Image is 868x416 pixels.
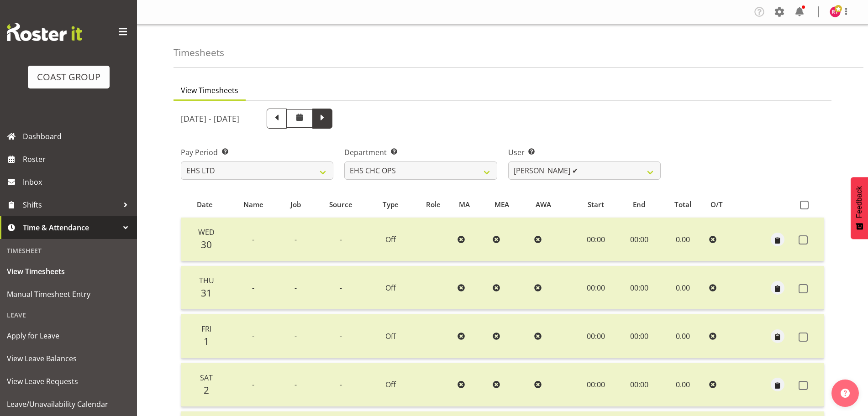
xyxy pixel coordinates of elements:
[573,266,618,310] td: 00:00
[660,218,705,261] td: 0.00
[7,287,130,301] span: Manual Timesheet Entry
[295,283,297,293] span: -
[7,374,130,388] span: View Leave Requests
[201,324,211,334] span: Fri
[340,331,342,341] span: -
[181,114,239,124] h5: [DATE] - [DATE]
[23,198,119,212] span: Shifts
[252,283,254,293] span: -
[7,23,82,41] img: Rosterit website logo
[369,266,413,310] td: Off
[295,331,297,341] span: -
[23,175,132,189] span: Inbox
[198,227,215,237] span: Wed
[23,152,132,166] span: Roster
[252,234,254,244] span: -
[252,380,254,390] span: -
[710,199,723,210] span: O/T
[23,221,119,234] span: Time & Attendance
[340,234,342,244] span: -
[7,397,130,411] span: Leave/Unavailability Calendar
[618,363,660,407] td: 00:00
[290,199,301,210] span: Job
[23,130,132,143] span: Dashboard
[2,260,135,283] a: View Timesheets
[851,177,868,239] button: Feedback - Show survey
[369,218,413,261] td: Off
[37,70,100,84] div: COAST GROUP
[660,314,705,358] td: 0.00
[2,306,135,324] div: Leave
[181,147,333,158] label: Pay Period
[588,199,604,210] span: Start
[200,373,213,383] span: Sat
[2,370,135,393] a: View Leave Requests
[295,234,297,244] span: -
[7,265,130,278] span: View Timesheets
[201,286,212,299] span: 31
[2,347,135,370] a: View Leave Balances
[573,218,618,261] td: 00:00
[199,276,214,286] span: Thu
[7,352,130,365] span: View Leave Balances
[618,266,660,310] td: 00:00
[197,199,213,210] span: Date
[369,314,413,358] td: Off
[459,199,470,210] span: MA
[494,199,509,210] span: MEA
[204,335,209,348] span: 1
[841,389,850,398] img: help-xxl-2.png
[426,199,441,210] span: Role
[7,329,130,343] span: Apply for Leave
[344,147,497,158] label: Department
[573,314,618,358] td: 00:00
[2,283,135,306] a: Manual Timesheet Entry
[573,363,618,407] td: 00:00
[174,47,224,58] h4: Timesheets
[2,241,135,260] div: Timesheet
[295,380,297,390] span: -
[674,199,691,210] span: Total
[204,384,209,396] span: 2
[855,186,863,218] span: Feedback
[660,363,705,407] td: 0.00
[618,218,660,261] td: 00:00
[2,393,135,416] a: Leave/Unavailability Calendar
[536,199,551,210] span: AWA
[830,6,841,17] img: reuben-thomas8009.jpg
[508,147,661,158] label: User
[2,324,135,347] a: Apply for Leave
[329,199,352,210] span: Source
[243,199,263,210] span: Name
[201,238,212,251] span: 30
[340,283,342,293] span: -
[660,266,705,310] td: 0.00
[618,314,660,358] td: 00:00
[369,363,413,407] td: Off
[252,331,254,341] span: -
[383,199,399,210] span: Type
[181,85,238,96] span: View Timesheets
[633,199,645,210] span: End
[340,380,342,390] span: -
